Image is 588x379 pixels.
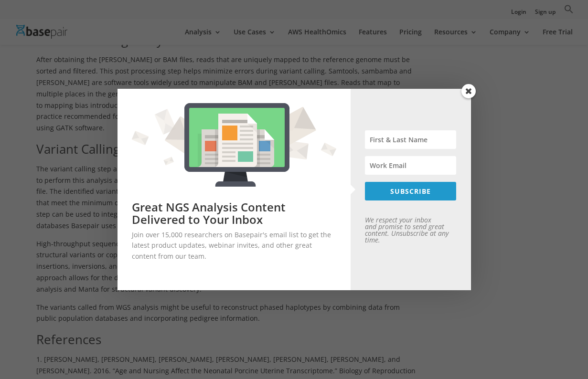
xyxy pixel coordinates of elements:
p: Join over 15,000 researchers on Basepair's email list to get the latest product updates, webinar ... [132,230,336,262]
h2: Great NGS Analysis Content Delivered to Your Inbox [132,201,336,226]
input: First & Last Name [365,130,457,149]
iframe: Drift Widget Chat Controller [540,331,577,368]
em: We respect your inbox and promise to send great content. Unsubscribe at any time. [365,215,449,244]
input: Work Email [365,156,457,175]
img: Great NGS Analysis Content Delivered to Your Inbox [125,96,343,194]
button: SUBSCRIBE [365,182,457,200]
span: SUBSCRIBE [390,187,431,196]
